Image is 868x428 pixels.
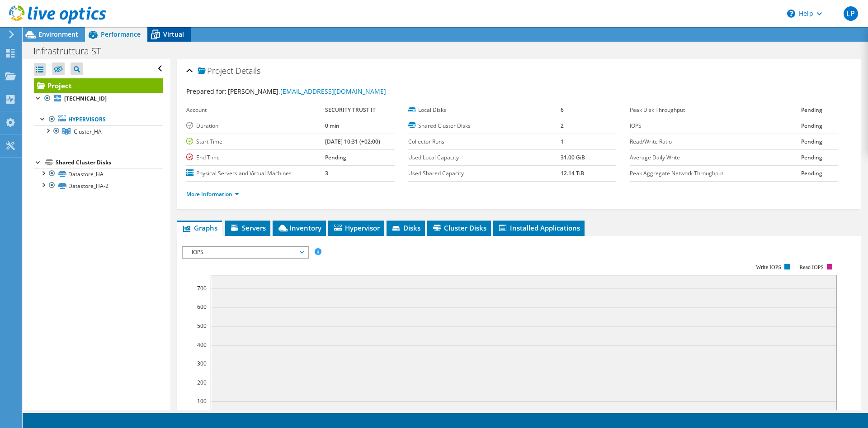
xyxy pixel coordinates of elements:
b: [TECHNICAL_ID] [64,95,107,102]
label: Used Shared Capacity [408,169,561,178]
a: Datastore_HA [34,168,163,180]
text: Read IOPS [800,264,824,270]
span: Virtual [163,30,184,38]
b: Pending [801,122,822,130]
span: Performance [101,30,141,38]
span: Hypervisor [333,223,380,232]
span: [PERSON_NAME], [228,87,386,96]
label: Peak Aggregate Network Throughput [630,169,801,178]
b: Pending [325,154,346,161]
text: 500 [197,322,207,330]
span: Cluster Disks [432,223,486,232]
b: 31.00 GiB [561,154,585,161]
b: Pending [801,169,822,177]
b: 3 [325,169,328,177]
text: 200 [197,379,207,386]
a: Datastore_HA-2 [34,180,163,192]
span: Servers [230,223,266,232]
span: LP [844,6,858,21]
h1: Infrastruttura ST [29,46,115,56]
label: Account [186,106,325,115]
span: Details [236,65,260,76]
span: Disks [391,223,420,232]
text: 300 [197,360,207,367]
a: [TECHNICAL_ID] [34,93,163,105]
label: Peak Disk Throughput [630,106,801,115]
a: [EMAIL_ADDRESS][DOMAIN_NAME] [280,87,386,96]
label: Start Time [186,137,325,146]
b: Pending [801,106,822,114]
label: Collector Runs [408,137,561,146]
b: Pending [801,138,822,145]
svg: \n [787,10,795,18]
b: [DATE] 10:31 (+02:00) [325,138,380,145]
label: Local Disks [408,106,561,115]
text: 700 [197,284,207,292]
label: Prepared for: [186,87,226,96]
span: Installed Applications [498,223,580,232]
text: 400 [197,341,207,349]
label: Average Daily Write [630,153,801,162]
b: 2 [561,122,564,130]
span: Cluster_HA [74,128,102,135]
span: Project [198,67,233,76]
a: More Information [186,190,239,198]
span: Inventory [277,223,321,232]
label: Used Local Capacity [408,153,561,162]
a: Project [34,78,163,93]
label: Read/Write Ratio [630,137,801,146]
span: IOPS [187,247,303,258]
label: Physical Servers and Virtual Machines [186,169,325,178]
span: Graphs [182,223,217,232]
b: 6 [561,106,564,114]
text: 600 [197,303,207,311]
span: Environment [38,30,78,38]
a: Hypervisors [34,114,163,125]
label: Duration [186,121,325,130]
b: 1 [561,138,564,145]
a: Cluster_HA [34,125,163,137]
b: 0 min [325,122,340,130]
text: Write IOPS [756,264,781,270]
b: 12.14 TiB [561,169,584,177]
label: End Time [186,153,325,162]
b: Pending [801,154,822,161]
div: Shared Cluster Disks [56,157,163,168]
b: SECURITY TRUST IT [325,106,376,114]
label: Shared Cluster Disks [408,121,561,130]
text: 100 [197,397,207,405]
label: IOPS [630,121,801,130]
